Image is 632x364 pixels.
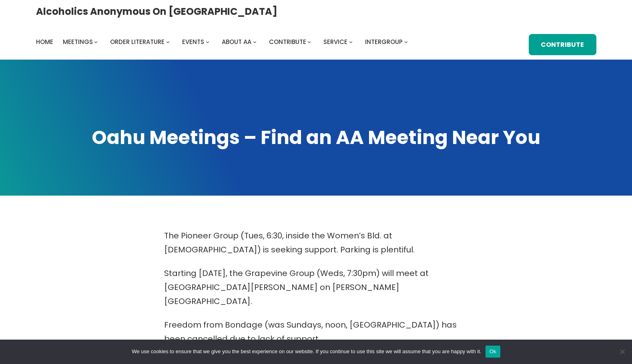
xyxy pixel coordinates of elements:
a: Service [323,36,347,48]
span: Intergroup [365,38,403,46]
span: Service [323,38,347,46]
p: Freedom from Bondage (was Sundays, noon, [GEOGRAPHIC_DATA]) has been cancelled due to lack of sup... [164,318,468,346]
a: Home [36,36,53,48]
span: No [618,348,626,356]
p: The Pioneer Group (Tues, 6:30, inside the Women’s Bld. at [DEMOGRAPHIC_DATA]) is seeking support.... [164,229,468,257]
a: Intergroup [365,36,403,48]
button: Meetings submenu [94,40,98,44]
a: Meetings [63,36,93,48]
span: We use cookies to ensure that we give you the best experience on our website. If you continue to ... [132,348,481,356]
span: Contribute [269,38,306,46]
a: Contribute [529,34,596,56]
button: Intergroup submenu [404,40,408,44]
span: Meetings [63,38,93,46]
nav: Intergroup [36,36,411,48]
a: Contribute [269,36,306,48]
h1: Oahu Meetings – Find an AA Meeting Near You [36,125,596,150]
a: Events [182,36,204,48]
button: Contribute submenu [307,40,311,44]
button: Events submenu [206,40,209,44]
button: Order Literature submenu [166,40,170,44]
button: Service submenu [349,40,353,44]
span: About AA [222,38,251,46]
a: About AA [222,36,251,48]
span: Order Literature [110,38,165,46]
span: Events [182,38,204,46]
button: About AA submenu [253,40,257,44]
p: Starting [DATE], the Grapevine Group (Weds, 7:30pm) will meet at [GEOGRAPHIC_DATA][PERSON_NAME] o... [164,266,468,308]
span: Home [36,38,53,46]
a: Alcoholics Anonymous on [GEOGRAPHIC_DATA] [36,3,277,20]
button: Ok [486,346,500,358]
